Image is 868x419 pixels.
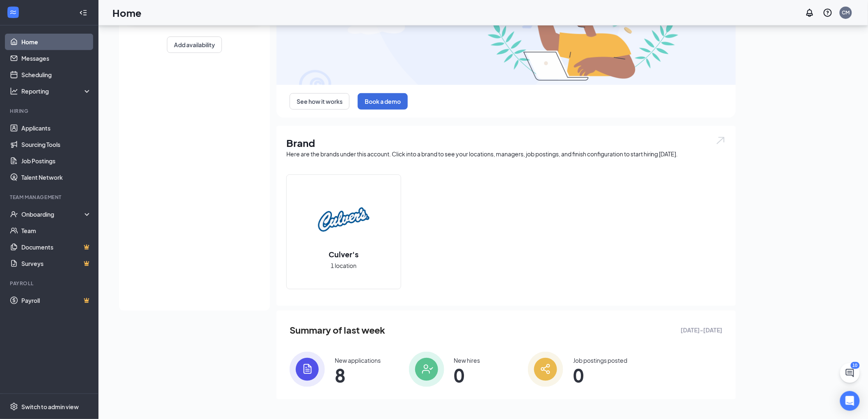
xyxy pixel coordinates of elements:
div: Switch to admin view [21,403,79,411]
button: See how it works [290,93,349,110]
span: 0 [454,368,480,382]
span: [DATE] - [DATE] [681,325,723,334]
svg: QuestionInfo [823,8,833,18]
div: Job postings posted [573,356,627,364]
a: Talent Network [21,169,91,185]
img: icon [290,352,325,387]
a: Sourcing Tools [21,136,91,153]
h1: Home [112,6,142,20]
img: icon [528,352,563,387]
button: ChatActive [840,363,860,383]
span: 8 [335,368,381,382]
img: Culver's [318,193,370,246]
span: 0 [573,368,627,382]
span: 1 location [331,261,357,270]
div: Reporting [21,87,92,95]
a: Home [21,34,91,50]
h1: Brand [286,136,726,150]
a: PayrollCrown [21,292,91,309]
a: Team [21,222,91,239]
div: New hires [454,356,480,364]
a: Applicants [21,120,91,136]
svg: UserCheck [10,210,18,218]
a: SurveysCrown [21,255,91,272]
button: Add availability [167,37,222,53]
div: Team Management [10,194,90,201]
span: Summary of last week [290,323,385,337]
a: Messages [21,50,91,66]
div: Payroll [10,280,90,287]
h2: Culver's [321,249,367,259]
svg: Analysis [10,87,18,95]
a: Scheduling [21,66,91,83]
div: Hiring [10,108,90,114]
svg: Notifications [805,8,815,18]
svg: WorkstreamLogo [9,8,17,16]
button: Book a demo [358,93,408,110]
svg: ChatActive [845,368,855,378]
div: Onboarding [21,210,85,218]
div: 10 [851,362,860,369]
svg: Settings [10,403,18,411]
img: open.6027fd2a22e1237b5b06.svg [715,136,726,145]
a: DocumentsCrown [21,239,91,255]
a: Job Postings [21,153,91,169]
div: Open Intercom Messenger [840,391,860,411]
div: New applications [335,356,381,364]
svg: Collapse [79,9,87,17]
div: Here are the brands under this account. Click into a brand to see your locations, managers, job p... [286,150,726,158]
div: CM [842,9,850,16]
img: icon [409,352,444,387]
